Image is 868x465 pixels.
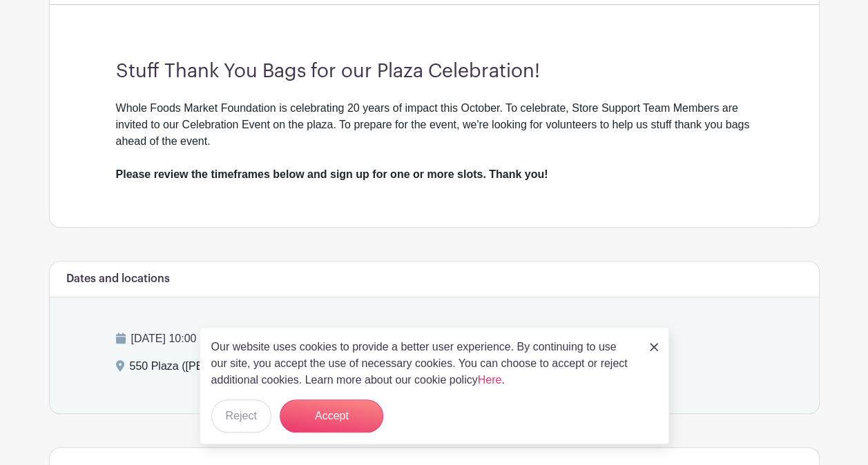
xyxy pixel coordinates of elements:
div: 550 Plaza ([PERSON_NAME][GEOGRAPHIC_DATA]), [130,358,398,380]
div: Whole Foods Market Foundation is celebrating 20 years of impact this October. To celebrate, Store... [116,100,753,183]
p: Our website uses cookies to provide a better user experience. By continuing to use our site, you ... [211,339,635,388]
h3: Stuff Thank You Bags for our Plaza Celebration! [116,60,753,83]
p: [DATE] 10:00 am to 02:00 pm [116,330,753,347]
img: close_button-5f87c8562297e5c2d7936805f587ecaba9071eb48480494691a3f1689db116b3.svg [650,343,658,351]
button: Reject [211,399,271,433]
button: Accept [280,399,383,433]
h6: Dates and locations [66,273,170,286]
a: Here [478,374,502,386]
strong: Please review the timeframes below and sign up for one or more slots. Thank you! [116,168,548,180]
